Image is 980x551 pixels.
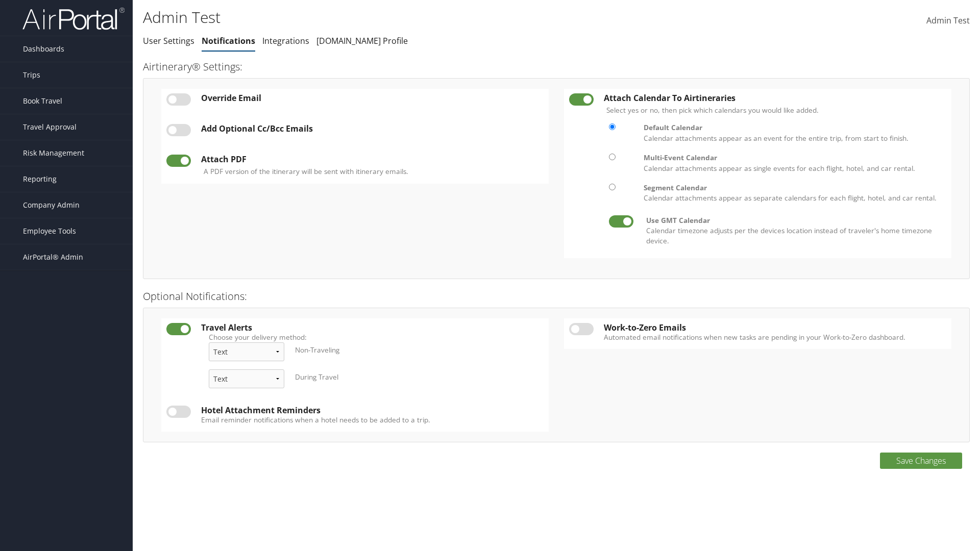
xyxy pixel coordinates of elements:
button: Save Changes [880,453,962,469]
span: Risk Management [23,140,84,166]
span: Employee Tools [23,218,76,244]
label: A PDF version of the itinerary will be sent with itinerary emails. [204,166,408,177]
h3: Airtinerary® Settings: [143,60,970,74]
span: Book Travel [23,88,62,114]
img: airportal-logo.png [22,7,125,31]
div: Travel Alerts [201,323,544,332]
span: Reporting [23,166,57,192]
label: Choose your delivery method: [209,332,536,342]
label: Select yes or no, then pick which calendars you would like added. [606,105,819,115]
label: Automated email notifications when new tasks are pending in your Work-to-Zero dashboard. [604,332,946,342]
span: Dashboards [23,36,64,62]
label: Calendar attachments appear as an event for the entire trip, from start to finish. [644,122,941,143]
div: Add Optional Cc/Bcc Emails [201,124,544,133]
span: Company Admin [23,192,80,218]
div: Use GMT Calendar [646,215,939,226]
div: Multi-Event Calendar [644,153,941,163]
div: Attach PDF [201,155,544,164]
label: During Travel [295,372,338,382]
span: Trips [23,62,40,88]
h3: Optional Notifications: [143,289,970,304]
div: Attach Calendar To Airtineraries [604,93,946,103]
span: Admin Test [926,15,970,26]
label: Calendar timezone adjusts per the devices location instead of traveler's home timezone device. [646,215,939,246]
label: Email reminder notifications when a hotel needs to be added to a trip. [201,415,544,425]
label: Calendar attachments appear as separate calendars for each flight, hotel, and car rental. [644,183,941,204]
a: Integrations [262,35,309,46]
div: Default Calendar [644,122,941,133]
label: Calendar attachments appear as single events for each flight, hotel, and car rental. [644,153,941,173]
h1: Admin Test [143,7,694,28]
div: Hotel Attachment Reminders [201,406,544,415]
label: Non-Traveling [295,345,339,355]
a: User Settings [143,35,194,46]
div: Segment Calendar [644,183,941,193]
a: Notifications [202,35,255,46]
div: Work-to-Zero Emails [604,323,946,332]
div: Override Email [201,93,544,103]
span: Travel Approval [23,114,77,140]
a: [DOMAIN_NAME] Profile [316,35,408,46]
span: AirPortal® Admin [23,244,83,270]
a: Admin Test [926,5,970,37]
